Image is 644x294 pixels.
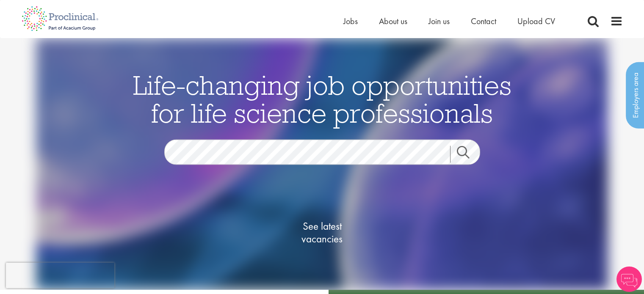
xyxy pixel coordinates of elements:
[6,263,114,288] iframe: reCAPTCHA
[517,16,555,27] a: Upload CV
[616,267,642,292] img: Chatbot
[343,16,358,27] a: Jobs
[428,16,450,27] a: Join us
[280,220,365,245] span: See latest vacancies
[280,186,365,279] a: See latestvacancies
[36,38,608,290] img: candidate home
[379,16,407,27] a: About us
[133,68,511,130] span: Life-changing job opportunities for life science professionals
[471,16,496,27] a: Contact
[450,146,486,163] a: Job search submit button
